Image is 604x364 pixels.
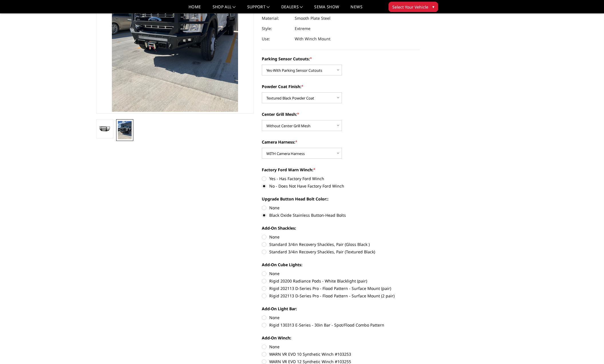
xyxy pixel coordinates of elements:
[262,225,420,231] label: Add-On Shackles:
[262,322,420,328] label: Rigid 130313 E-Series - 30in Bar - Spot/Flood Combo Pattern
[392,4,428,10] span: Select Your Vehicle
[262,278,420,284] label: Rigid 20200 Radiance Pods - White Blacklight (pair)
[262,249,420,255] label: Standard 3/4in Recovery Shackles, Pair (Textured Black)
[389,2,438,12] button: Select Your Vehicle
[262,56,420,62] label: Parking Sensor Cutouts:
[295,13,330,23] dd: Smooth Plate Steel
[432,4,434,10] span: ▾
[247,5,270,13] a: Support
[262,183,420,189] label: No - Does Not Have Factory Ford Winch
[262,285,420,291] label: Rigid 202113 D-Series Pro - Flood Pattern - Surface Mount (pair)
[189,5,201,13] a: Home
[262,83,420,89] label: Powder Coat Finish:
[262,241,420,247] label: Standard 3/4in Recovery Shackles, Pair (Gloss Black )
[262,344,420,350] label: None
[262,293,420,299] label: Rigid 202113 D-Series Pro - Flood Pattern - Surface Mount (2 pair)
[262,111,420,117] label: Center Grill Mesh:
[262,351,420,357] label: WARN VR EVO 10 Synthetic Winch #103253
[295,23,310,34] dd: Extreme
[262,315,420,321] label: None
[262,205,420,211] label: None
[262,270,420,277] label: None
[262,262,420,268] label: Add-On Cube Lights:
[262,176,420,182] label: Yes - Has Factory Ford Winch
[98,126,112,132] img: 2023-2025 Ford F250-350-A2 Series-Extreme Front Bumper (winch mount)
[118,121,132,139] img: 2023-2025 Ford F250-350-A2 Series-Extreme Front Bumper (winch mount)
[262,139,420,145] label: Camera Harness:
[281,5,303,13] a: Dealers
[262,335,420,341] label: Add-On Winch:
[262,23,290,34] dt: Style:
[262,234,420,240] label: None
[262,13,290,23] dt: Material:
[314,5,339,13] a: SEMA Show
[262,34,290,44] dt: Use:
[262,212,420,218] label: Black Oxide Stainless Button-Head Bolts
[262,196,420,202] label: Upgrade Button Head Bolt Color::
[213,5,236,13] a: shop all
[262,167,420,173] label: Factory Ford Warn Winch:
[350,5,362,13] a: News
[262,306,420,312] label: Add-On Light Bar:
[295,34,330,44] dd: With Winch Mount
